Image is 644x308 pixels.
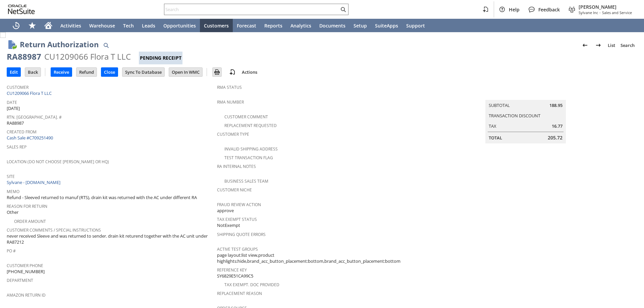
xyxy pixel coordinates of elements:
a: SuiteApps [371,19,402,32]
span: Refund - Sleeved returned to manuf (RTS), drain kit was returned with the AC under different RA [7,194,197,201]
a: Actions [239,69,260,75]
a: Rtn. [GEOGRAPHIC_DATA]. # [7,114,62,120]
a: Amazon Return ID [7,292,46,298]
span: [DATE] [7,105,20,112]
a: Subtotal [489,102,510,108]
a: Setup [350,19,371,32]
a: Business Sales Team [224,178,268,184]
input: Receive [51,68,72,76]
span: Documents [319,22,345,29]
span: Warehouse [89,22,115,29]
a: Support [402,19,429,32]
a: Customer Type [217,131,249,137]
a: Total [489,135,502,141]
span: Setup [354,22,367,29]
svg: Recent Records [12,21,20,29]
img: Next [594,41,602,49]
span: Customers [204,22,229,29]
a: Test Transaction Flag [224,155,273,161]
img: Quick Find [102,41,110,49]
span: Tech [123,22,134,29]
a: Recent Records [8,19,24,32]
div: Shortcuts [24,19,40,32]
a: Order Amount [14,219,46,224]
a: RMA Number [217,99,244,105]
a: Customer Comment [224,114,268,120]
a: Created From [7,129,37,135]
a: Memo [7,189,19,194]
div: RA88987 [7,51,41,62]
a: Reference Key [217,267,247,273]
a: Forecast [233,19,260,32]
a: RMA Status [217,84,242,90]
span: 16.77 [552,123,562,129]
span: SY6829E51CA99C5 [217,273,253,279]
span: Reports [264,22,282,29]
a: Tax Exempt Status [217,217,257,222]
span: Support [406,22,425,29]
a: Invalid Shipping Address [224,146,278,152]
a: Replacement Requested [224,123,277,128]
input: Back [25,68,41,76]
span: - [599,10,601,15]
a: Customer Comments / Special Instructions [7,227,101,233]
span: Other [7,209,18,215]
a: Tax Exempt. Doc Provided [224,282,279,288]
svg: logo [8,5,35,14]
a: Reason For Return [7,203,47,209]
a: Tech [119,19,138,32]
a: Replacement reason [217,291,262,296]
a: Site [7,174,15,179]
svg: Shortcuts [28,21,36,29]
span: 188.95 [549,102,562,109]
span: Forecast [237,22,256,29]
span: [PERSON_NAME] [579,4,632,10]
svg: Home [44,21,52,29]
a: Cash Sale #C709251490 [7,135,53,141]
span: page layout:list view,product highlights:hide,brand_acc_button_placement:bottom,brand_acc_button_... [217,252,424,264]
span: approve [217,207,234,214]
a: Opportunities [159,19,200,32]
span: Activities [60,22,81,29]
input: Open In WMC [169,68,202,76]
a: Customer [7,84,29,90]
a: Home [40,19,56,32]
img: add-record.svg [228,68,236,76]
a: Transaction Discount [489,113,540,119]
span: Opportunities [163,22,196,29]
caption: Summary [485,89,566,100]
span: Sales and Service [602,10,632,15]
a: Customer Niche [217,187,252,193]
a: Tax [489,123,496,129]
input: Edit [7,68,20,76]
a: Leads [138,19,159,32]
span: Leads [142,22,155,29]
span: never received Sleeve and was returned to sender. drain kit returend together with the AC unit un... [7,233,214,245]
a: Sylvane - [DOMAIN_NAME] [7,179,62,185]
a: Sales Rep [7,144,26,150]
span: NotExempt [217,222,240,229]
img: Previous [581,41,589,49]
span: 205.72 [548,134,562,141]
a: Active Test Groups [217,246,258,252]
div: Pending Receipt [139,52,182,64]
a: PO # [7,248,16,254]
a: Customers [200,19,233,32]
a: Search [618,40,637,51]
span: [PHONE_NUMBER] [7,268,45,275]
a: CU1209066 Flora T LLC [7,90,53,96]
a: Shipping Quote Errors [217,232,266,237]
input: Print [213,68,221,76]
span: Feedback [538,6,560,13]
a: Location (Do Not Choose [PERSON_NAME] or HQ) [7,159,109,165]
a: Customer Phone [7,263,43,268]
a: Activities [56,19,85,32]
a: List [605,40,618,51]
a: Department [7,278,33,283]
div: CU1209066 Flora T LLC [44,51,131,62]
span: Help [509,6,520,13]
a: Fraud Review Action [217,202,261,207]
input: Close [101,68,118,76]
a: Analytics [286,19,315,32]
a: Warehouse [85,19,119,32]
